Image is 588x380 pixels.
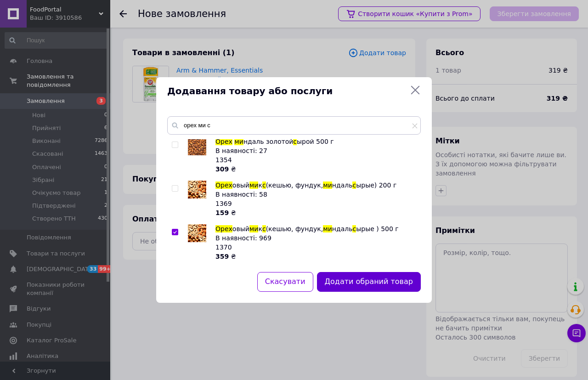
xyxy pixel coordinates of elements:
[188,181,206,199] img: Ореховый микс (кешью, фундук, миндаль сырые) 200 г
[356,181,396,189] span: ырые) 200 г
[215,164,416,174] div: ₴
[317,272,421,292] button: Додати обраний товар
[266,225,323,233] span: (кешью, фундук,
[215,146,416,155] div: В наявності: 27
[323,181,332,189] span: ми
[258,225,262,233] span: к
[262,181,266,189] span: с
[215,225,232,233] span: Орех
[232,181,249,189] span: овый
[352,225,356,233] span: с
[258,181,262,189] span: к
[215,156,232,164] span: 1354
[249,181,259,189] span: ми
[332,181,353,189] span: ндаль
[215,209,229,216] b: 159
[167,116,421,135] input: Пошук за товарами та послугами
[188,224,206,242] img: Ореховый микс (кешью, фундук, миндаль сырые ) 500 г
[215,165,229,173] b: 309
[215,253,229,260] b: 359
[215,181,232,189] span: Орех
[356,225,399,233] span: ырые ) 500 г
[215,233,416,243] div: В наявності: 969
[215,200,232,207] span: 1369
[266,181,323,189] span: (кешью, фундук,
[167,85,406,98] span: Додавання товару або послуги
[352,181,356,189] span: с
[215,138,232,145] span: Орех
[215,244,232,251] span: 1370
[293,138,297,145] span: с
[232,225,249,233] span: овый
[257,272,313,292] button: Скасувати
[234,138,243,145] span: ми
[215,190,416,199] div: В наявності: 58
[215,252,416,261] div: ₴
[323,225,332,233] span: ми
[249,225,259,233] span: ми
[332,225,353,233] span: ндаль
[215,208,416,217] div: ₴
[262,225,266,233] span: с
[188,137,206,155] img: Орех миндаль золотой сырой 500 г
[243,138,293,145] span: ндаль золотой
[297,138,334,145] span: ырой 500 г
